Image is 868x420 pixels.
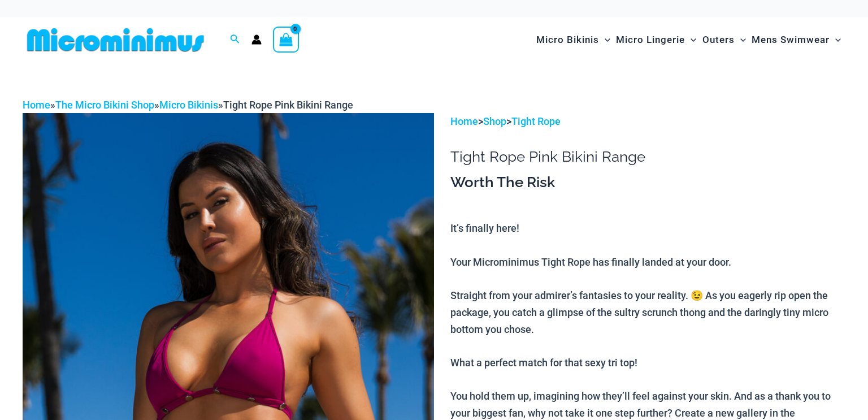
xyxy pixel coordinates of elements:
[450,115,478,127] a: Home
[511,115,561,127] a: Tight Rope
[613,23,699,57] a: Micro LingerieMenu ToggleMenu Toggle
[749,23,844,57] a: Mens SwimwearMenu ToggleMenu Toggle
[702,25,735,54] span: Outers
[450,148,845,166] h1: Tight Rope Pink Bikini Range
[450,113,845,130] p: > >
[23,99,353,111] span: » » »
[536,25,599,54] span: Micro Bikinis
[230,33,240,47] a: Search icon link
[223,99,353,111] span: Tight Rope Pink Bikini Range
[685,25,696,54] span: Menu Toggle
[23,27,209,53] img: MM SHOP LOGO FLAT
[55,99,154,111] a: The Micro Bikini Shop
[251,34,262,45] a: Account icon link
[159,99,218,111] a: Micro Bikinis
[532,21,845,59] nav: Site Navigation
[616,25,685,54] span: Micro Lingerie
[533,23,613,57] a: Micro BikinisMenu ToggleMenu Toggle
[450,173,845,192] h3: Worth The Risk
[483,115,506,127] a: Shop
[273,27,299,53] a: View Shopping Cart, empty
[752,25,830,54] span: Mens Swimwear
[23,99,50,111] a: Home
[599,25,610,54] span: Menu Toggle
[700,23,749,57] a: OutersMenu ToggleMenu Toggle
[830,25,841,54] span: Menu Toggle
[735,25,746,54] span: Menu Toggle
